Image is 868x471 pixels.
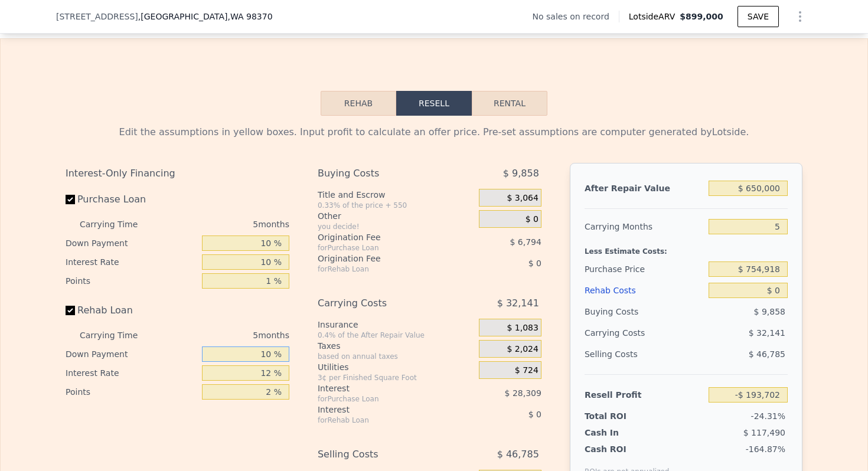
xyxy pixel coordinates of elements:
[66,234,197,253] div: Down Payment
[507,193,538,204] span: $ 3,064
[751,411,785,421] span: -24.31%
[526,214,539,225] span: $ 0
[318,416,449,425] div: for Rehab Loan
[528,259,541,268] span: $ 0
[318,394,449,404] div: for Purchase Loan
[507,344,538,355] span: $ 2,024
[66,306,75,315] input: Rehab Loan
[227,12,272,21] span: , WA 98370
[507,323,538,333] span: $ 1,083
[585,237,788,259] div: Less Estimate Costs:
[528,410,541,419] span: $ 0
[585,384,704,405] div: Resell Profit
[749,328,785,338] span: $ 32,141
[318,361,474,373] div: Utilities
[585,443,670,455] div: Cash ROI
[510,237,541,247] span: $ 6,794
[497,444,539,465] span: $ 46,785
[321,91,396,116] button: Rehab
[66,163,289,184] div: Interest-Only Financing
[56,11,138,22] span: [STREET_ADDRESS]
[66,382,197,401] div: Points
[318,189,474,201] div: Title and Escrow
[472,91,547,116] button: Rental
[743,428,785,437] span: $ 117,490
[585,259,704,280] div: Purchase Price
[318,444,449,465] div: Selling Costs
[505,388,541,398] span: $ 28,309
[161,326,289,345] div: 5 months
[585,427,658,439] div: Cash In
[66,364,197,382] div: Interest Rate
[629,11,680,22] span: Lotside ARV
[754,307,785,316] span: $ 9,858
[318,210,474,222] div: Other
[318,382,449,394] div: Interest
[318,319,474,331] div: Insurance
[746,444,785,454] span: -164.87%
[66,272,197,290] div: Points
[585,280,704,301] div: Rehab Costs
[66,253,197,272] div: Interest Rate
[585,216,704,237] div: Carrying Months
[749,349,785,359] span: $ 46,785
[318,243,449,253] div: for Purchase Loan
[66,195,75,204] input: Purchase Loan
[738,6,779,27] button: SAVE
[66,189,197,210] label: Purchase Loan
[318,293,449,314] div: Carrying Costs
[585,344,704,365] div: Selling Costs
[396,91,472,116] button: Resell
[66,345,197,364] div: Down Payment
[80,326,156,345] div: Carrying Time
[585,301,704,322] div: Buying Costs
[788,5,812,28] button: Show Options
[318,331,474,340] div: 0.4% of the After Repair Value
[585,410,658,422] div: Total ROI
[318,201,474,210] div: 0.33% of the price + 550
[515,365,539,376] span: $ 724
[318,231,449,243] div: Origination Fee
[318,352,474,361] div: based on annual taxes
[318,404,449,416] div: Interest
[318,373,474,382] div: 3¢ per Finished Square Foot
[503,163,539,184] span: $ 9,858
[318,264,449,274] div: for Rehab Loan
[66,300,197,321] label: Rehab Loan
[161,215,289,234] div: 5 months
[680,12,723,21] span: $899,000
[497,293,539,314] span: $ 32,141
[80,215,156,234] div: Carrying Time
[318,340,474,352] div: Taxes
[138,11,273,22] span: , [GEOGRAPHIC_DATA]
[318,163,449,184] div: Buying Costs
[318,222,474,231] div: you decide!
[66,125,802,139] div: Edit the assumptions in yellow boxes. Input profit to calculate an offer price. Pre-set assumptio...
[585,322,658,344] div: Carrying Costs
[318,253,449,264] div: Origination Fee
[533,11,619,22] div: No sales on record
[585,178,704,199] div: After Repair Value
